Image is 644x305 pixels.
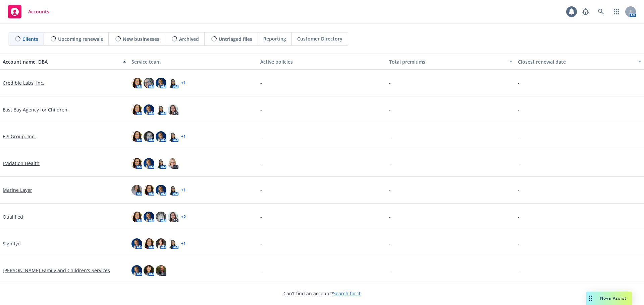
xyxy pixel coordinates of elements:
[518,79,520,86] span: -
[181,215,186,219] a: + 2
[260,186,262,194] span: -
[260,58,384,65] div: Active policies
[144,158,154,169] img: photo
[3,160,40,167] a: Evidation Health
[333,290,361,297] a: Search for it
[131,104,142,115] img: photo
[389,79,391,86] span: -
[260,213,262,220] span: -
[3,240,21,247] a: Signifyd
[168,78,178,88] img: photo
[389,186,391,194] span: -
[131,158,142,169] img: photo
[260,79,262,86] span: -
[131,78,142,88] img: photo
[258,54,386,70] button: Active policies
[3,133,36,140] a: EIS Group, Inc.
[3,106,67,113] a: East Bay Agency for Children
[168,185,178,196] img: photo
[260,133,262,140] span: -
[28,9,49,14] span: Accounts
[3,186,32,194] a: Marine Layer
[389,106,391,113] span: -
[131,131,142,142] img: photo
[518,240,520,247] span: -
[156,158,166,169] img: photo
[131,265,142,276] img: photo
[260,240,262,247] span: -
[518,106,520,113] span: -
[131,185,142,196] img: photo
[5,2,52,21] a: Accounts
[156,104,166,115] img: photo
[389,160,391,167] span: -
[260,267,262,274] span: -
[131,238,142,249] img: photo
[144,104,154,115] img: photo
[3,213,23,220] a: Qualified
[518,267,520,274] span: -
[181,188,186,192] a: + 1
[600,295,627,301] span: Nova Assist
[156,185,166,196] img: photo
[594,5,608,18] a: Search
[260,160,262,167] span: -
[131,212,142,222] img: photo
[297,35,342,42] span: Customer Directory
[129,54,258,70] button: Service team
[3,58,119,65] div: Account name, DBA
[518,213,520,220] span: -
[579,5,592,18] a: Report a Bug
[168,158,178,169] img: photo
[168,238,178,249] img: photo
[144,238,154,249] img: photo
[156,131,166,142] img: photo
[389,240,391,247] span: -
[219,35,252,43] span: Untriaged files
[518,58,634,65] div: Closest renewal date
[58,35,103,43] span: Upcoming renewals
[515,54,644,70] button: Closest renewal date
[156,78,166,88] img: photo
[168,104,178,115] img: photo
[131,58,255,65] div: Service team
[3,79,44,86] a: Credible Labs, Inc.
[144,212,154,222] img: photo
[181,242,186,246] a: + 1
[144,185,154,196] img: photo
[389,58,505,65] div: Total premiums
[518,160,520,167] span: -
[144,131,154,142] img: photo
[123,35,159,43] span: New businesses
[144,78,154,88] img: photo
[610,5,623,18] a: Switch app
[156,265,166,276] img: photo
[3,267,110,274] a: [PERSON_NAME] Family and Children's Services
[389,213,391,220] span: -
[518,133,520,140] span: -
[181,135,186,139] a: + 1
[389,133,391,140] span: -
[586,292,632,305] button: Nova Assist
[260,106,262,113] span: -
[389,267,391,274] span: -
[181,81,186,85] a: + 1
[168,212,178,222] img: photo
[283,290,361,297] span: Can't find an account?
[518,186,520,194] span: -
[386,54,515,70] button: Total premiums
[156,238,166,249] img: photo
[144,265,154,276] img: photo
[22,35,38,43] span: Clients
[156,212,166,222] img: photo
[586,292,595,305] div: Drag to move
[263,35,286,42] span: Reporting
[179,35,199,43] span: Archived
[168,131,178,142] img: photo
